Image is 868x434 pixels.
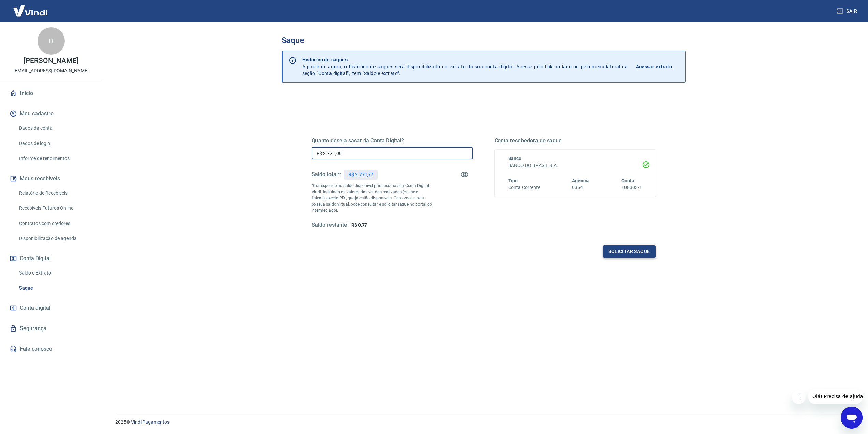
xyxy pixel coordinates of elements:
[636,56,680,77] a: Acessar extrato
[16,137,94,151] a: Dados de login
[8,300,94,316] a: Conta digital
[792,390,806,404] iframe: Fechar mensagem
[808,389,863,404] iframe: Mensagem da empresa
[16,121,94,135] a: Dados da conta
[16,186,94,200] a: Relatório de Recebíveis
[4,5,57,10] span: Olá! Precisa de ajuda?
[835,5,860,17] button: Sair
[24,57,78,65] p: [PERSON_NAME]
[312,222,349,229] h5: Saldo restante:
[603,245,656,258] button: Solicitar saque
[841,407,863,429] iframe: Botão para abrir a janela de mensagens
[8,251,94,266] button: Conta Digital
[302,56,628,77] p: A partir de agora, o histórico de saques será disponibilizado no extrato da sua conta digital. Ac...
[16,266,94,280] a: Saldo e Extrato
[115,419,852,426] p: 2025 ©
[16,281,94,295] a: Saque
[348,171,373,178] p: R$ 2.771,77
[38,27,65,55] div: D
[8,341,94,356] a: Fale conosco
[508,178,518,183] span: Tipo
[8,171,94,186] button: Meus recebíveis
[16,152,94,166] a: Informe de rendimentos
[8,86,94,101] a: Início
[8,0,53,21] img: Vindi
[636,63,672,70] p: Acessar extrato
[131,419,170,425] a: Vindi Pagamentos
[495,137,656,144] h5: Conta recebedora do saque
[16,201,94,215] a: Recebíveis Futuros Online
[508,162,642,169] h6: BANCO DO BRASIL S.A.
[20,303,50,313] span: Conta digital
[8,106,94,121] button: Meu cadastro
[16,232,94,246] a: Disponibilização de agenda
[621,178,634,183] span: Conta
[508,156,522,161] span: Banco
[312,183,432,213] p: *Corresponde ao saldo disponível para uso na sua Conta Digital Vindi. Incluindo os valores das ve...
[621,184,642,191] h6: 108303-1
[312,171,341,178] h5: Saldo total*:
[351,222,367,228] span: R$ 0,77
[16,216,94,230] a: Contratos com credores
[8,321,94,336] a: Segurança
[282,36,686,45] h3: Saque
[312,137,473,144] h5: Quanto deseja sacar da Conta Digital?
[572,184,590,191] h6: 0354
[572,178,590,183] span: Agência
[13,67,89,74] p: [EMAIL_ADDRESS][DOMAIN_NAME]
[302,56,628,63] p: Histórico de saques
[508,184,540,191] h6: Conta Corrente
